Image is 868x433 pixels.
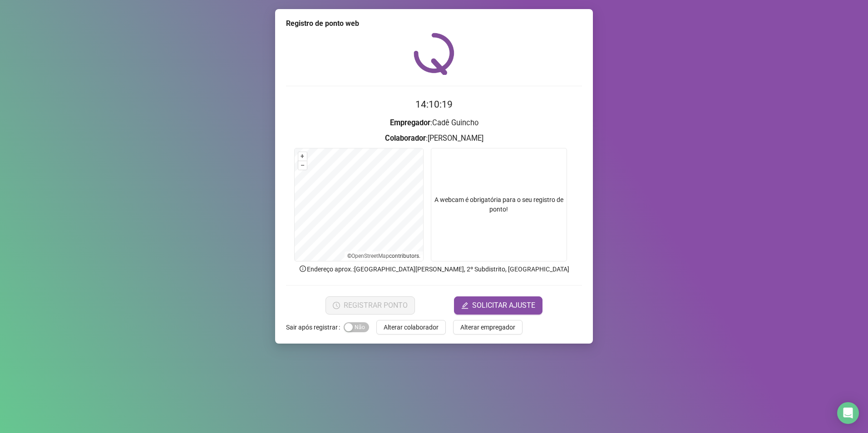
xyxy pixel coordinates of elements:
p: Endereço aprox. : [GEOGRAPHIC_DATA][PERSON_NAME], 2º Subdistrito, [GEOGRAPHIC_DATA] [286,264,582,274]
span: info-circle [299,265,307,273]
img: QRPoint [414,33,454,75]
label: Sair após registrar [286,320,344,335]
span: SOLICITAR AJUSTE [472,300,535,311]
h3: : [PERSON_NAME] [286,133,582,144]
strong: Empregador [390,118,430,127]
h3: : Cadê Guincho [286,117,582,129]
span: Alterar colaborador [384,322,439,332]
div: Open Intercom Messenger [837,402,859,424]
span: Alterar empregador [460,322,515,332]
strong: Colaborador [385,134,426,143]
div: A webcam é obrigatória para o seu registro de ponto! [431,148,567,261]
button: REGISTRAR PONTO [325,296,415,315]
a: OpenStreetMap [351,253,389,259]
button: editSOLICITAR AJUSTE [454,296,542,315]
button: – [298,161,307,170]
button: + [298,152,307,161]
span: edit [461,302,469,309]
li: © contributors. [347,253,420,259]
button: Alterar empregador [453,320,523,335]
div: Registro de ponto web [286,18,582,29]
button: Alterar colaborador [376,320,446,335]
time: 14:10:19 [415,99,453,110]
